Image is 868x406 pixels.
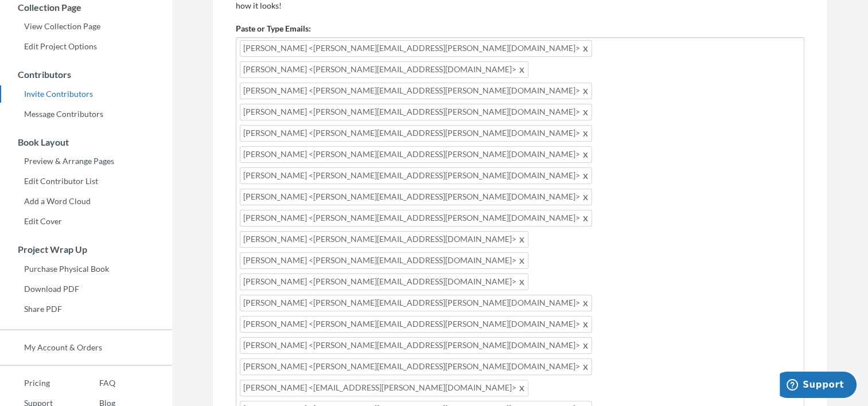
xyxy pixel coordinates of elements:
[240,358,592,375] span: [PERSON_NAME] <[PERSON_NAME][EMAIL_ADDRESS][PERSON_NAME][DOMAIN_NAME]>
[240,125,592,142] span: [PERSON_NAME] <[PERSON_NAME][EMAIL_ADDRESS][PERSON_NAME][DOMAIN_NAME]>
[1,69,172,80] h3: Contributors
[240,104,592,120] span: [PERSON_NAME] <[PERSON_NAME][EMAIL_ADDRESS][PERSON_NAME][DOMAIN_NAME]>
[236,23,311,34] label: Paste or Type Emails:
[240,83,592,99] span: [PERSON_NAME] <[PERSON_NAME][EMAIL_ADDRESS][PERSON_NAME][DOMAIN_NAME]>
[1,244,172,255] h3: Project Wrap Up
[780,372,857,400] iframe: Opens a widget where you can chat to one of our agents
[75,374,115,392] a: FAQ
[240,231,528,248] span: [PERSON_NAME] <[PERSON_NAME][EMAIL_ADDRESS][DOMAIN_NAME]>
[1,2,172,13] h3: Collection Page
[240,316,592,333] span: [PERSON_NAME] <[PERSON_NAME][EMAIL_ADDRESS][PERSON_NAME][DOMAIN_NAME]>
[240,40,592,57] span: [PERSON_NAME] <[PERSON_NAME][EMAIL_ADDRESS][PERSON_NAME][DOMAIN_NAME]>
[240,380,528,396] span: [PERSON_NAME] <[EMAIL_ADDRESS][PERSON_NAME][DOMAIN_NAME]>
[240,274,528,290] span: [PERSON_NAME] <[PERSON_NAME][EMAIL_ADDRESS][DOMAIN_NAME]>
[240,210,592,227] span: [PERSON_NAME] <[PERSON_NAME][EMAIL_ADDRESS][PERSON_NAME][DOMAIN_NAME]>
[240,337,592,354] span: [PERSON_NAME] <[PERSON_NAME][EMAIL_ADDRESS][PERSON_NAME][DOMAIN_NAME]>
[1,137,172,147] h3: Book Layout
[240,61,528,78] span: [PERSON_NAME] <[PERSON_NAME][EMAIL_ADDRESS][DOMAIN_NAME]>
[240,146,592,163] span: [PERSON_NAME] <[PERSON_NAME][EMAIL_ADDRESS][PERSON_NAME][DOMAIN_NAME]>
[240,252,528,269] span: [PERSON_NAME] <[PERSON_NAME][EMAIL_ADDRESS][DOMAIN_NAME]>
[240,189,592,205] span: [PERSON_NAME] <[PERSON_NAME][EMAIL_ADDRESS][PERSON_NAME][DOMAIN_NAME]>
[240,167,592,184] span: [PERSON_NAME] <[PERSON_NAME][EMAIL_ADDRESS][PERSON_NAME][DOMAIN_NAME]>
[240,295,592,311] span: [PERSON_NAME] <[PERSON_NAME][EMAIL_ADDRESS][PERSON_NAME][DOMAIN_NAME]>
